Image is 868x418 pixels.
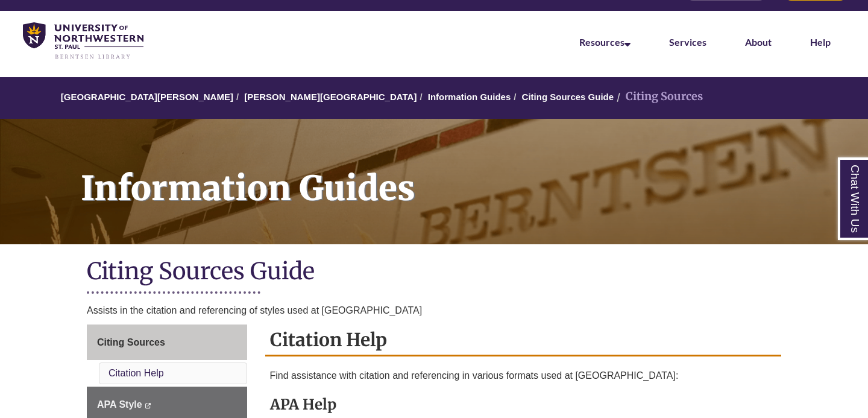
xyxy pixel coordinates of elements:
li: Citing Sources [614,88,703,106]
h2: Citation Help [265,325,782,356]
a: [GEOGRAPHIC_DATA][PERSON_NAME] [61,92,233,102]
a: Services [669,36,706,48]
a: Resources [579,36,631,48]
span: APA Style [97,399,142,410]
p: Find assistance with citation and referencing in various formats used at [GEOGRAPHIC_DATA]: [270,369,777,383]
span: Assists in the citation and referencing of styles used at [GEOGRAPHIC_DATA] [87,305,422,315]
a: About [745,36,772,48]
a: Citing Sources [87,325,247,361]
i: This link opens in a new window [145,403,151,408]
a: Help [810,36,831,48]
a: Citation Help [108,368,164,378]
a: [PERSON_NAME][GEOGRAPHIC_DATA] [244,92,417,102]
a: Information Guides [428,92,511,102]
h1: Citing Sources Guide [87,256,781,288]
h1: Information Guides [68,119,868,229]
a: Citing Sources Guide [522,92,614,102]
span: Citing Sources [97,337,165,347]
img: UNWSP Library Logo [23,22,143,60]
strong: APA Help [270,395,336,414]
